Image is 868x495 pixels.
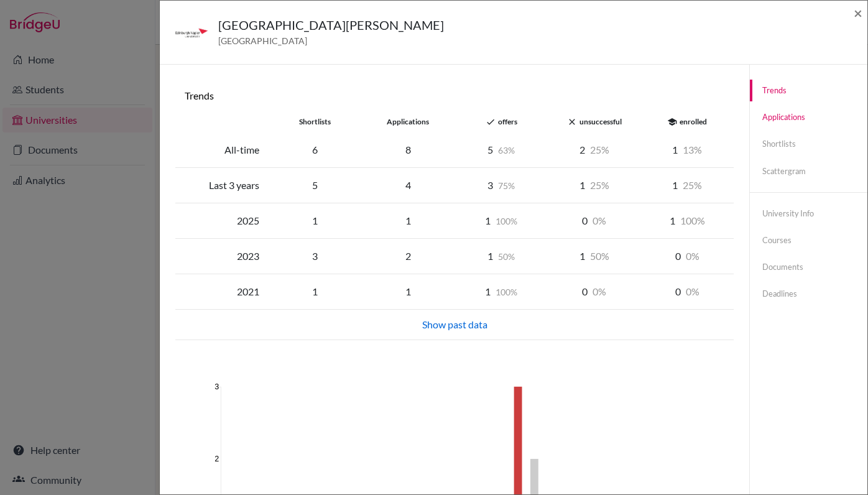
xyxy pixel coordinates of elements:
[361,142,455,157] div: 8
[496,287,517,297] span: 100
[218,34,444,47] span: [GEOGRAPHIC_DATA]
[183,317,726,332] div: Show past data
[750,80,867,101] a: Trends
[269,213,362,228] div: 1
[269,142,362,157] div: 6
[548,249,641,264] div: 1
[683,144,702,155] span: 13
[548,284,641,299] div: 0
[361,178,455,193] div: 4
[750,106,867,128] a: Applications
[750,229,867,251] a: Courses
[215,382,219,391] text: 3
[269,249,362,264] div: 3
[498,180,515,191] span: 75
[548,213,641,228] div: 0
[750,160,867,182] a: Scattergram
[641,284,734,299] div: 0
[175,16,208,49] img: gb_e59_2oe2v3gb.jpeg
[361,213,455,228] div: 1
[175,249,269,264] div: 2023
[455,249,548,264] div: 1
[667,117,677,127] i: school
[496,216,517,226] span: 100
[750,133,867,155] a: Shortlists
[175,284,269,299] div: 2021
[593,215,606,226] span: 0
[455,284,548,299] div: 1
[579,117,622,126] span: unsuccessful
[175,178,269,193] div: Last 3 years
[683,179,702,191] span: 25
[590,144,609,155] span: 25
[680,117,707,126] span: enrolled
[498,251,515,262] span: 50
[361,249,455,264] div: 2
[269,178,362,193] div: 5
[269,284,362,299] div: 1
[175,142,269,157] div: All-time
[498,117,517,126] span: offers
[686,285,699,297] span: 0
[750,283,867,305] a: Deadlines
[641,213,734,228] div: 1
[269,116,362,127] div: shortlists
[455,178,548,193] div: 3
[548,142,641,157] div: 2
[750,256,867,278] a: Documents
[750,203,867,224] a: University info
[215,455,219,464] text: 2
[590,179,609,191] span: 25
[455,213,548,228] div: 1
[185,90,724,101] h6: Trends
[686,250,699,262] span: 0
[498,145,515,155] span: 63
[854,6,862,21] button: Close
[641,249,734,264] div: 0
[361,116,455,127] div: applications
[567,117,577,127] i: close
[680,215,705,226] span: 100
[486,117,496,127] i: done
[455,142,548,157] div: 5
[593,285,606,297] span: 0
[218,16,444,34] h5: [GEOGRAPHIC_DATA][PERSON_NAME]
[854,4,862,22] span: ×
[590,250,609,262] span: 50
[548,178,641,193] div: 1
[175,213,269,228] div: 2025
[641,142,734,157] div: 1
[361,284,455,299] div: 1
[641,178,734,193] div: 1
